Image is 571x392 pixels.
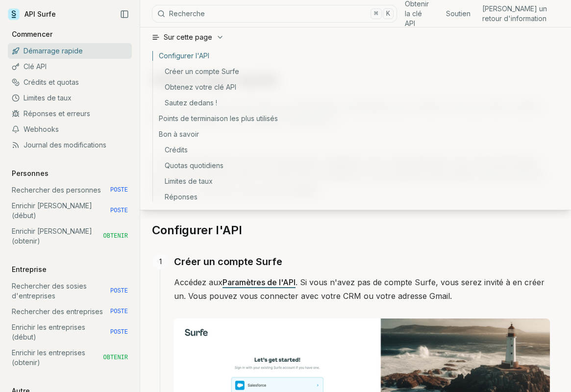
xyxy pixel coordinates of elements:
a: Démarrage rapide [8,43,132,59]
font: Réponses et erreurs [24,109,90,118]
a: Crédits et quotas [8,74,132,90]
font: Personnes [12,169,49,177]
button: Réduire la barre latérale [117,7,132,22]
button: Sur cette page [140,27,571,47]
button: Recherche⌘K [152,5,397,23]
font: [PERSON_NAME] un retour d'information [482,4,547,23]
font: Crédits [165,146,188,154]
font: . Si vous n'avez pas de compte Surfe, vous serez invité à en créer un. Vous pouvez vous connecter... [174,277,545,301]
font: Enrichir [PERSON_NAME] (début) [12,201,92,220]
font: POSTE [110,329,128,336]
a: Limites de taux [8,90,132,106]
font: POSTE [110,288,128,294]
font: Sur cette page [164,33,212,41]
font: Démarrage rapide [24,47,83,55]
font: OBTENIR [103,233,128,240]
font: Réponses [165,193,198,201]
font: Accédez aux [174,277,223,287]
font: Quotas quotidiens [165,161,223,170]
font: Journal des modifications [24,141,106,149]
font: OBTENIR [103,354,128,361]
a: Enrichir [PERSON_NAME] (début) POSTE [8,198,132,223]
font: Rechercher des sosies d'entreprises [12,282,87,300]
font: Créer un compte Surfe [174,256,282,268]
font: Rechercher des personnes [12,186,101,194]
font: Limites de taux [24,94,72,102]
font: Sautez dedans ! [165,98,217,107]
font: Configurer l'API [152,223,242,237]
a: API Surfe [8,7,56,22]
a: Rechercher des entreprises POSTE [8,304,132,319]
font: Webhooks [24,125,59,133]
a: Webhooks [8,122,132,137]
font: Limites de taux [165,177,213,185]
font: API Surfe [25,10,56,18]
kbd: ⌘ [371,8,381,19]
font: Enrichir [PERSON_NAME] (obtenir) [12,227,92,245]
font: Enrichir les entreprises (obtenir) [12,348,85,367]
a: Clé API [8,59,132,74]
font: Commencer [12,30,52,38]
font: Entreprise [12,265,47,273]
a: Enrichir [PERSON_NAME] (obtenir) OBTENIR [8,223,132,249]
font: Points de terminaison les plus utilisés [159,114,278,122]
font: POSTE [110,187,128,194]
font: Bon à savoir [159,130,199,138]
font: Configurer l'API [159,51,209,60]
font: Obtenez votre clé API [165,83,236,91]
a: Enrichir les entreprises (obtenir) OBTENIR [8,345,132,370]
a: Soutien [446,9,471,19]
font: Rechercher des entreprises [12,307,103,316]
a: Rechercher des personnes POSTE [8,182,132,198]
kbd: K [383,8,394,19]
font: Soutien [446,9,471,18]
a: Enrichir les entreprises (début) POSTE [8,319,132,345]
font: Créer un compte Surfe [165,67,239,75]
a: Journal des modifications [8,137,132,153]
font: Enrichir les entreprises (début) [12,323,85,341]
font: POSTE [110,207,128,214]
a: Rechercher des sosies d'entreprises POSTE [8,278,132,304]
a: Paramètres de l'API [223,277,296,287]
font: POSTE [110,308,128,315]
font: Crédits et quotas [24,78,79,86]
a: [PERSON_NAME] un retour d'information [482,4,551,24]
a: Créer un compte Surfe [174,254,282,269]
font: Clé API [24,62,47,71]
a: Configurer l'API [152,222,242,238]
a: Réponses et erreurs [8,106,132,122]
font: Recherche [169,9,205,18]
